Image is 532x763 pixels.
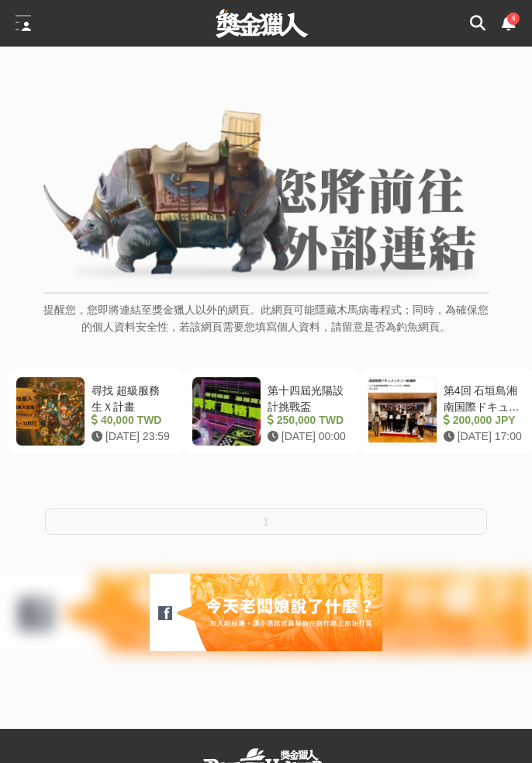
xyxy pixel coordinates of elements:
[268,428,346,445] div: [DATE] 00:00
[92,412,170,428] div: 40,000 TWD
[92,428,170,445] div: [DATE] 23:59
[43,109,489,285] img: External Link Banner
[444,412,522,428] div: 200,000 JPY
[444,383,522,412] div: 第4回 石垣島湘南国際ドキュメンタリー映画祭 作品募集 :第4屆石垣島湘南國際紀錄片電影節作品徵集
[268,412,346,428] div: 250,000 TWD
[150,574,382,651] img: 6dda9c85-7812-4536-a51a-227bcdeedf2d.jpg
[8,369,184,454] a: 尋找 超級服務生Ｘ計畫 40,000 TWD [DATE] 23:59
[45,508,487,535] button: 1
[511,14,516,23] span: 4
[43,301,489,352] p: 提醒您，您即將連結至獎金獵人以外的網頁。此網頁可能隱藏木馬病毒程式；同時，為確保您的個人資料安全性，若該網頁需要您填寫個人資料，請留意是否為釣魚網頁。
[268,383,346,412] div: 第十四屆光陽設計挑戰盃
[92,383,170,412] div: 尋找 超級服務生Ｘ計畫
[184,369,360,454] a: 第十四屆光陽設計挑戰盃 250,000 TWD [DATE] 00:00
[444,428,522,445] div: [DATE] 17:00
